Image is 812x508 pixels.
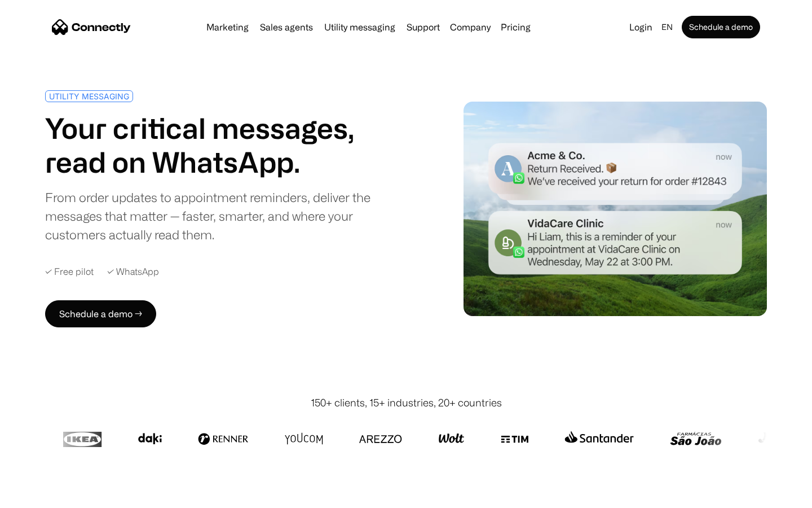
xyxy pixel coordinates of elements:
div: Company [450,19,491,35]
a: Login [625,19,657,35]
a: Schedule a demo [682,16,760,38]
div: From order updates to appointment reminders, deliver the messages that matter — faster, smarter, ... [45,188,401,244]
a: Pricing [496,23,535,32]
a: Utility messaging [320,23,400,32]
a: Schedule a demo → [45,300,156,327]
div: UTILITY MESSAGING [49,92,129,100]
aside: Language selected: English [11,487,68,504]
h1: Your critical messages, read on WhatsApp. [45,111,401,179]
div: 150+ clients, 15+ industries, 20+ countries [311,395,502,410]
div: ✓ Free pilot [45,266,94,277]
div: ✓ WhatsApp [107,266,159,277]
div: en [661,19,673,35]
a: Marketing [202,23,253,32]
a: Sales agents [255,23,317,32]
ul: Language list [23,488,68,504]
a: Support [402,23,444,32]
